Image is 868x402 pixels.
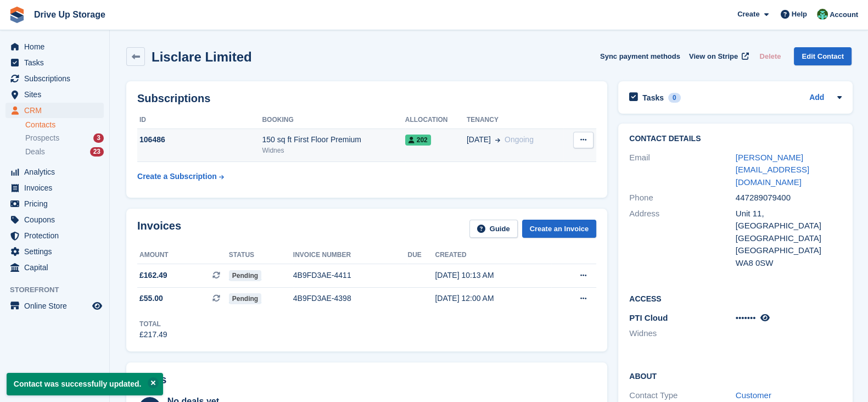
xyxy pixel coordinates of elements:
a: Contacts [25,120,104,130]
div: Unit 11, [GEOGRAPHIC_DATA] [736,208,842,232]
h2: Contact Details [629,135,842,143]
a: menu [5,298,104,314]
span: View on Stripe [689,51,738,62]
div: WA8 0SW [736,257,842,270]
span: Pricing [24,196,90,211]
div: Contact Type [629,389,736,402]
button: Sync payment methods [600,47,680,65]
a: View on Stripe [685,47,751,65]
a: menu [5,55,104,70]
span: Analytics [24,164,90,180]
img: Camille [817,9,828,20]
span: Coupons [24,212,90,227]
span: Settings [24,244,90,259]
a: Guide [469,220,518,238]
a: menu [5,212,104,227]
th: Amount [137,247,229,264]
a: Customer [736,390,771,400]
a: menu [5,87,104,102]
span: CRM [24,103,90,118]
span: Help [792,9,807,20]
button: Delete [755,47,785,65]
span: ••••••• [736,313,756,322]
span: [DATE] [467,134,491,146]
a: Drive Up Storage [30,5,110,24]
span: Deals [25,147,45,157]
a: menu [5,260,104,275]
a: menu [5,164,104,180]
div: Total [139,319,167,329]
div: 4B9FD3AE-4398 [293,293,408,304]
div: Create a Subscription [137,171,217,182]
span: Invoices [24,180,90,196]
div: 150 sq ft First Floor Premium [262,134,405,146]
h2: About [629,370,842,381]
a: menu [5,103,104,118]
div: 3 [93,133,104,143]
div: 106486 [137,134,262,146]
a: menu [5,244,104,259]
a: Edit Contact [794,47,852,65]
span: Create [737,9,759,20]
span: Pending [229,293,261,304]
th: Status [229,247,293,264]
li: Widnes [629,327,736,340]
span: £55.00 [139,293,163,304]
a: Add [809,92,824,104]
div: [GEOGRAPHIC_DATA] [736,244,842,257]
div: 447289079400 [736,192,842,204]
div: £217.49 [139,329,167,340]
span: Prospects [25,133,59,143]
a: Create an Invoice [522,220,597,238]
span: Ongoing [505,135,534,144]
a: menu [5,71,104,86]
span: Subscriptions [24,71,90,86]
span: PTI Cloud [629,313,668,322]
th: Due [407,247,435,264]
span: Tasks [24,55,90,70]
div: [DATE] 12:00 AM [435,293,551,304]
div: [GEOGRAPHIC_DATA] [736,232,842,245]
th: Created [435,247,551,264]
th: ID [137,111,262,129]
span: Capital [24,260,90,275]
img: stora-icon-8386f47178a22dfd0bd8f6a31ec36ba5ce8667c1dd55bd0f319d3a0aa187defe.svg [9,7,25,23]
th: Invoice number [293,247,408,264]
h2: Access [629,293,842,304]
a: Create a Subscription [137,166,224,187]
th: Allocation [405,111,467,129]
th: Tenancy [467,111,563,129]
span: Home [24,39,90,54]
a: menu [5,180,104,196]
p: Contact was successfully updated. [7,373,163,395]
div: Phone [629,192,736,204]
span: Storefront [10,284,109,295]
span: £162.49 [139,270,167,281]
a: Preview store [91,299,104,312]
span: Account [830,9,858,20]
div: 23 [90,147,104,157]
span: Pending [229,270,261,281]
h2: Subscriptions [137,92,596,105]
th: Booking [262,111,405,129]
span: 202 [405,135,431,146]
a: [PERSON_NAME][EMAIL_ADDRESS][DOMAIN_NAME] [736,153,809,187]
div: Email [629,152,736,189]
span: Online Store [24,298,90,314]
div: [DATE] 10:13 AM [435,270,551,281]
h2: Invoices [137,220,181,238]
div: 0 [668,93,681,103]
h2: Lisclare Limited [152,49,252,64]
a: Prospects 3 [25,132,104,144]
div: Address [629,208,736,270]
span: Sites [24,87,90,102]
a: menu [5,228,104,243]
span: Protection [24,228,90,243]
div: Widnes [262,146,405,155]
div: 4B9FD3AE-4411 [293,270,408,281]
a: menu [5,196,104,211]
a: Deals 23 [25,146,104,158]
a: menu [5,39,104,54]
h2: Tasks [642,93,664,103]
